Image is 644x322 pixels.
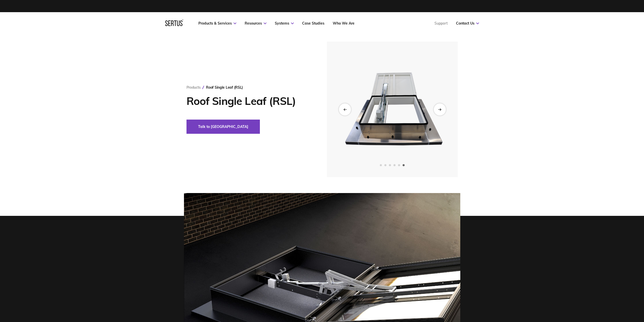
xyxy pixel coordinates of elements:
span: Go to slide 2 [384,164,386,166]
a: Case Studies [302,21,324,26]
span: Go to slide 5 [398,164,400,166]
a: Products & Services [198,21,236,26]
h1: Roof Single Leaf (RSL) [186,95,312,107]
a: Who We Are [333,21,355,26]
span: Go to slide 4 [393,164,396,166]
a: Systems [275,21,294,26]
div: Previous slide [339,103,351,116]
span: Go to slide 3 [389,164,391,166]
span: Go to slide 1 [380,164,382,166]
button: Talk to [GEOGRAPHIC_DATA] [186,120,260,134]
a: Resources [245,21,266,26]
div: Next slide [434,103,446,116]
a: Contact Us [456,21,479,26]
a: Products [186,85,201,90]
a: Support [434,21,448,26]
